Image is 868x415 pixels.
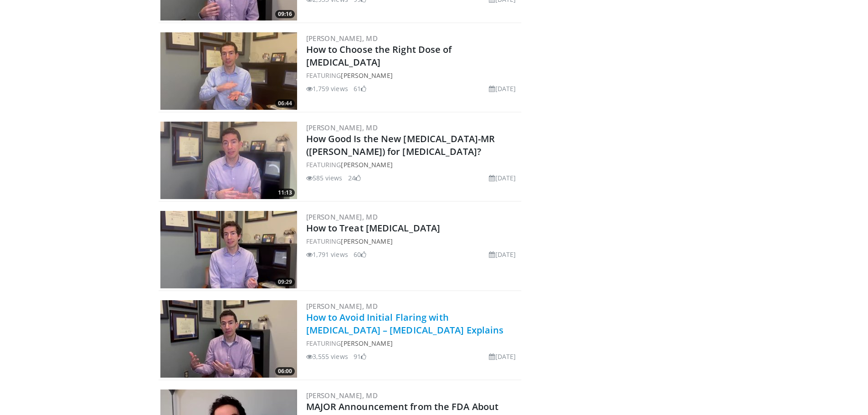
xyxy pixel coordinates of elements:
a: How Good Is the New [MEDICAL_DATA]-MR ([PERSON_NAME]) for [MEDICAL_DATA]? [306,133,495,158]
span: 09:16 [275,10,295,18]
a: [PERSON_NAME] [341,339,392,348]
div: FEATURING [306,236,520,246]
div: FEATURING [306,160,520,169]
a: [PERSON_NAME], MD [306,391,378,400]
span: 06:00 [275,367,295,375]
img: 507b95ab-d2b1-4cad-87ef-6b539eae372f.300x170_q85_crop-smart_upscale.jpg [160,300,297,378]
li: 1,759 views [306,84,348,93]
a: How to Treat [MEDICAL_DATA] [306,222,441,234]
a: [PERSON_NAME], MD [306,302,378,311]
span: 06:44 [275,99,295,108]
li: [DATE] [489,173,516,183]
a: How to Choose the Right Dose of [MEDICAL_DATA] [306,43,452,68]
a: [PERSON_NAME] [341,71,392,80]
a: 06:00 [160,300,297,378]
li: 24 [348,173,361,183]
li: 3,555 views [306,352,348,361]
div: FEATURING [306,71,520,80]
img: 5ab98609-f661-4378-bda6-7865b8935609.300x170_q85_crop-smart_upscale.jpg [160,32,297,110]
a: [PERSON_NAME] [341,160,392,169]
a: [PERSON_NAME], MD [306,123,378,132]
li: 585 views [306,173,343,183]
a: How to Avoid Initial Flaring with [MEDICAL_DATA] – [MEDICAL_DATA] Explains [306,311,504,336]
a: [PERSON_NAME] [341,237,392,246]
a: 11:13 [160,122,297,199]
img: 25573788-f9aa-493c-8dce-d4261f1803ef.300x170_q85_crop-smart_upscale.jpg [160,211,297,288]
span: 11:13 [275,189,295,197]
a: [PERSON_NAME], MD [306,34,378,43]
li: 61 [354,84,366,93]
li: 60 [354,250,366,259]
div: FEATURING [306,338,520,348]
li: 1,791 views [306,250,348,259]
a: 06:44 [160,32,297,110]
li: [DATE] [489,352,516,361]
a: [PERSON_NAME], MD [306,212,378,221]
li: [DATE] [489,84,516,93]
span: 09:29 [275,278,295,286]
li: [DATE] [489,250,516,259]
li: 91 [354,352,366,361]
img: 9b350619-0d24-459b-b65e-1f01cff75208.300x170_q85_crop-smart_upscale.jpg [160,122,297,199]
a: 09:29 [160,211,297,288]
